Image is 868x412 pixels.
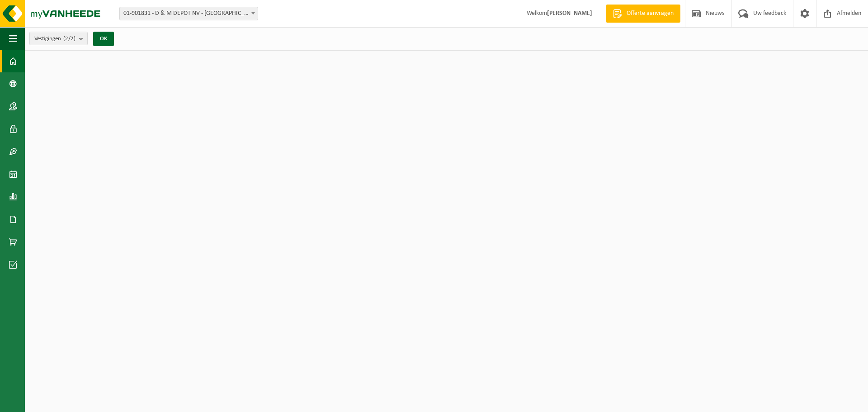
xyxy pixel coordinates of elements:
span: Offerte aanvragen [624,9,676,18]
button: Vestigingen(2/2) [29,32,88,45]
count: (2/2) [63,36,75,42]
a: Offerte aanvragen [606,5,680,23]
button: OK [93,32,114,46]
span: 01-901831 - D & M DEPOT NV - AARTSELAAR [120,7,258,20]
span: 01-901831 - D & M DEPOT NV - AARTSELAAR [119,7,258,20]
span: Vestigingen [34,32,75,46]
strong: [PERSON_NAME] [547,10,592,17]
